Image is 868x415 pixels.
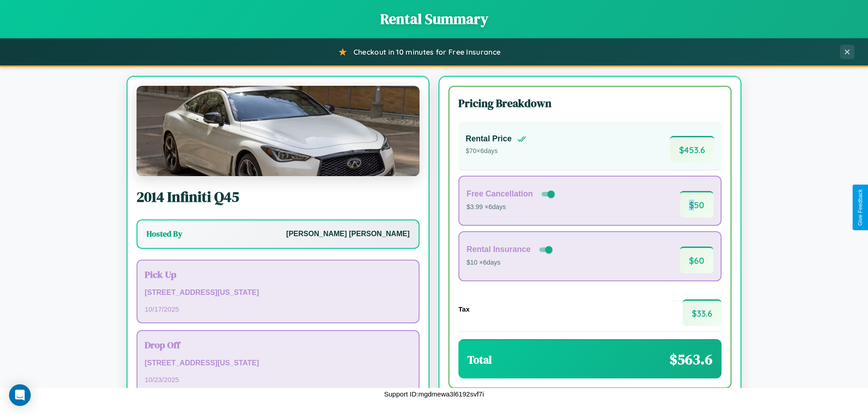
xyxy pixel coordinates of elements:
[466,145,526,157] p: $ 70 × 6 days
[137,187,420,207] h2: 2014 Infiniti Q45
[458,305,470,313] h4: Tax
[384,388,484,400] p: Support ID: mgdmewa3l6192svf7i
[145,357,411,370] p: [STREET_ADDRESS][US_STATE]
[467,189,533,199] h4: Free Cancellation
[145,268,411,281] h3: Pick Up
[680,247,713,273] span: $ 60
[145,373,411,386] p: 10 / 23 / 2025
[670,136,714,163] span: $ 453.6
[680,191,713,218] span: $ 50
[466,134,512,144] h4: Rental Price
[467,257,554,269] p: $10 × 6 days
[458,96,722,111] h3: Pricing Breakdown
[145,303,411,315] p: 10 / 17 / 2025
[467,352,492,367] h3: Total
[670,350,712,369] span: $ 563.6
[354,47,500,56] span: Checkout in 10 minutes for Free Insurance
[9,9,859,29] h1: Rental Summary
[145,286,411,299] p: [STREET_ADDRESS][US_STATE]
[137,86,420,176] img: Infiniti Q45
[9,384,31,406] div: Open Intercom Messenger
[467,245,531,254] h4: Rental Insurance
[286,228,410,241] p: [PERSON_NAME] [PERSON_NAME]
[857,189,863,226] div: Give Feedback
[145,338,411,351] h3: Drop Off
[467,201,557,213] p: $3.99 × 6 days
[146,228,182,239] h3: Hosted By
[683,299,722,326] span: $ 33.6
